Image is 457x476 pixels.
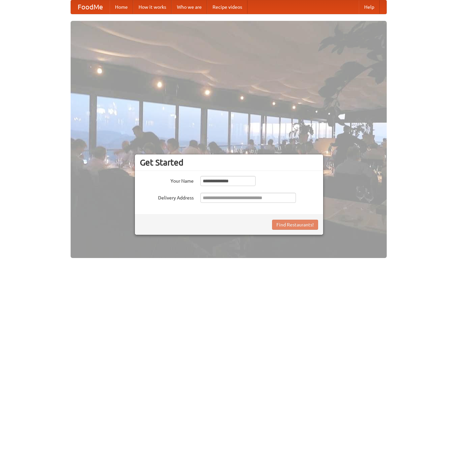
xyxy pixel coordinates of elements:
[272,220,318,230] button: Find Restaurants!
[140,157,318,168] h3: Get Started
[359,0,380,14] a: Help
[71,0,110,14] a: FoodMe
[172,0,207,14] a: Who we are
[110,0,133,14] a: Home
[133,0,172,14] a: How it works
[207,0,247,14] a: Recipe videos
[140,193,194,201] label: Delivery Address
[140,176,194,184] label: Your Name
